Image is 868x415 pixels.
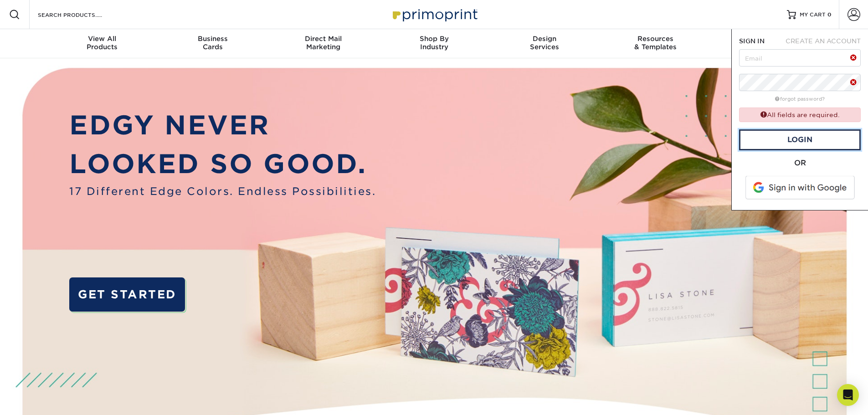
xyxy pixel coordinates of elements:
[739,37,765,45] span: SIGN IN
[786,37,861,45] span: CREATE AN ACCOUNT
[379,35,489,43] span: Shop By
[47,29,158,58] a: View AllProducts
[47,35,158,51] div: Products
[379,29,489,58] a: Shop ByIndustry
[489,35,600,51] div: Services
[600,29,711,58] a: Resources& Templates
[47,35,158,43] span: View All
[37,9,126,20] input: SEARCH PRODUCTS.....
[69,277,185,312] a: GET STARTED
[827,11,832,18] span: 0
[600,35,711,43] span: Resources
[739,129,861,150] a: Login
[711,29,822,58] a: Contact& Support
[379,35,489,51] div: Industry
[739,158,861,169] div: OR
[268,35,379,43] span: Direct Mail
[69,106,376,145] p: EDGY NEVER
[711,35,822,51] div: & Support
[157,35,268,43] span: Business
[775,96,825,102] a: forgot password?
[739,49,861,67] input: Email
[69,184,376,199] span: 17 Different Edge Colors. Endless Possibilities.
[837,384,859,406] div: Open Intercom Messenger
[711,35,822,43] span: Contact
[489,29,600,58] a: DesignServices
[157,29,268,58] a: BusinessCards
[739,108,861,122] div: All fields are required.
[800,11,826,19] span: MY CART
[268,35,379,51] div: Marketing
[600,35,711,51] div: & Templates
[268,29,379,58] a: Direct MailMarketing
[157,35,268,51] div: Cards
[69,144,376,184] p: LOOKED SO GOOD.
[389,5,480,24] img: Primoprint
[489,35,600,43] span: Design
